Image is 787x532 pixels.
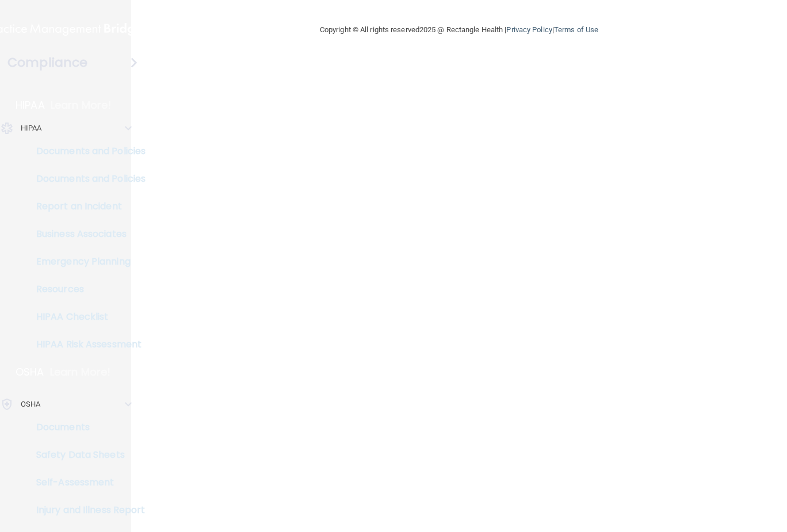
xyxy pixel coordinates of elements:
[506,25,552,34] a: Privacy Policy
[7,311,165,323] p: HIPAA Checklist
[554,25,598,34] a: Terms of Use
[7,504,165,516] p: Injury and Illness Report
[16,365,44,379] p: OSHA
[7,339,165,350] p: HIPAA Risk Assessment
[16,98,45,112] p: HIPAA
[7,422,165,433] p: Documents
[50,365,111,379] p: Learn More!
[7,146,165,157] p: Documents and Policies
[7,55,87,71] h4: Compliance
[21,121,42,135] p: HIPAA
[249,12,669,48] div: Copyright © All rights reserved 2025 @ Rectangle Health | |
[7,173,165,185] p: Documents and Policies
[7,201,165,212] p: Report an Incident
[51,98,112,112] p: Learn More!
[7,256,165,267] p: Emergency Planning
[7,228,165,240] p: Business Associates
[7,477,165,488] p: Self-Assessment
[21,397,40,411] p: OSHA
[7,449,165,461] p: Safety Data Sheets
[7,284,165,295] p: Resources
